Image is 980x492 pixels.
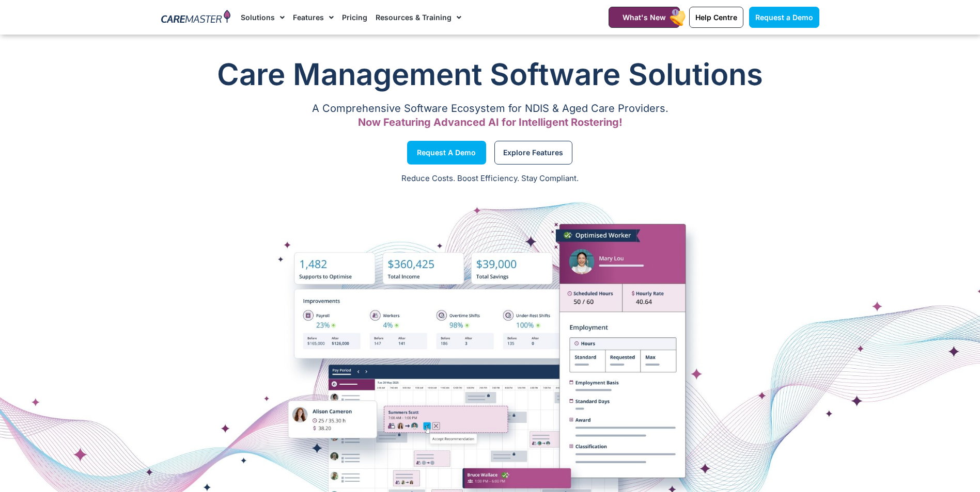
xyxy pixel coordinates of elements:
span: Help Centre [695,13,737,22]
a: Request a Demo [407,141,486,165]
p: Reduce Costs. Boost Efficiency. Stay Compliant. [6,173,974,185]
a: Help Centre [689,7,743,28]
span: Request a Demo [755,13,813,22]
img: CareMaster Logo [161,10,231,25]
span: What's New [623,13,666,22]
h1: Care Management Software Solutions [161,54,819,95]
span: Explore Features [503,150,563,155]
a: Explore Features [494,141,572,165]
span: Request a Demo [417,150,476,155]
span: Now Featuring Advanced AI for Intelligent Rostering! [358,116,623,128]
a: Request a Demo [749,7,819,28]
p: A Comprehensive Software Ecosystem for NDIS & Aged Care Providers. [161,105,819,112]
a: What's New [609,7,680,28]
